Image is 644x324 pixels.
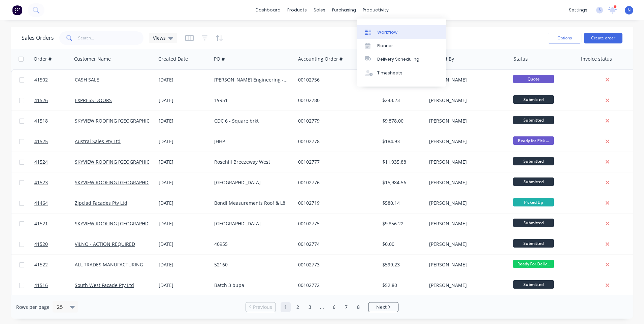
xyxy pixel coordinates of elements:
div: [DATE] [159,118,209,124]
div: [PERSON_NAME] [429,241,504,248]
span: Ready for Pick ... [513,136,554,145]
div: [DATE] [159,97,209,104]
a: Page 3 [305,302,315,312]
a: CASH SALE [75,76,99,83]
a: South West Facade Pty Ltd [75,282,134,288]
div: Delivery Scheduling [377,56,419,62]
a: 41525 [34,131,75,152]
a: Austral Sales Pty Ltd [75,138,121,144]
div: Rosehill Breezeway West [214,159,289,165]
span: 41521 [34,220,48,227]
div: Timesheets [377,70,402,76]
div: 19951 [214,97,289,104]
div: $0.00 [382,241,422,248]
div: PO # [214,56,225,62]
div: [PERSON_NAME] [429,97,504,104]
a: 41502 [34,70,75,90]
a: 41521 [34,214,75,234]
div: Planner [377,43,393,49]
div: [DATE] [159,261,209,268]
a: SKYVIEW ROOFING [GEOGRAPHIC_DATA] P/L [75,179,173,186]
div: 52160 [214,261,289,268]
div: [PERSON_NAME] [429,118,504,124]
div: settings [566,5,591,15]
a: Delivery Scheduling [357,53,446,66]
a: 41523 [34,172,75,193]
a: SKYVIEW ROOFING [GEOGRAPHIC_DATA] P/L [75,220,173,227]
div: 00102780 [298,97,373,104]
button: Options [548,33,581,43]
span: 41464 [34,200,48,206]
div: [PERSON_NAME] [429,179,504,186]
span: Submitted [513,157,554,165]
h1: Sales Orders [22,35,54,41]
a: Zipclad Facades Pty Ltd [75,200,127,206]
div: [PERSON_NAME] [429,220,504,227]
div: [PERSON_NAME] [429,261,504,268]
div: $52.80 [382,282,422,289]
div: $580.14 [382,200,422,206]
span: 41524 [34,159,48,165]
div: 00102775 [298,220,373,227]
a: Page 8 [353,302,363,312]
span: Submitted [513,177,554,186]
a: 41464 [34,193,75,213]
div: [PERSON_NAME] [429,138,504,145]
div: [DATE] [159,179,209,186]
img: Factory [12,5,22,15]
a: Workflow [357,25,446,39]
a: Page 1 is your current page [281,302,291,312]
div: Order # [34,56,52,62]
div: 00102776 [298,179,373,186]
div: 00102756 [298,76,373,83]
a: Jump forward [317,302,327,312]
a: EXPRESS DOORS [75,97,112,103]
div: sales [310,5,329,15]
span: Views [153,34,166,41]
span: N [627,7,631,13]
div: $184.93 [382,138,422,145]
div: productivity [359,5,392,15]
a: 41516 [34,275,75,295]
a: 41520 [34,234,75,254]
span: 41502 [34,76,48,83]
span: Ready For Deliv... [513,260,554,268]
div: 00102772 [298,282,373,289]
div: $599.23 [382,261,422,268]
div: products [284,5,310,15]
a: ALL TRADES MANUFACTURING [75,261,143,268]
a: Planner [357,39,446,53]
span: 41520 [34,241,48,248]
span: Submitted [513,219,554,227]
div: 00102779 [298,118,373,124]
input: Search... [78,31,144,45]
span: 41523 [34,179,48,186]
div: $9,878.00 [382,118,422,124]
div: Status [514,56,528,62]
a: 41518 [34,111,75,131]
div: $15,984.56 [382,179,422,186]
div: [GEOGRAPHIC_DATA] [214,179,289,186]
div: Created Date [158,56,188,62]
div: $243.23 [382,97,422,104]
div: 00102774 [298,241,373,248]
button: Create order [584,33,622,43]
div: purchasing [329,5,359,15]
div: Invoice status [581,56,612,62]
div: 00102719 [298,200,373,206]
a: 41524 [34,152,75,172]
a: VILNO - ACTION REQUIRED [75,241,135,247]
a: Page 7 [341,302,351,312]
div: JHHP [214,138,289,145]
div: Workflow [377,29,397,35]
span: 41525 [34,138,48,145]
div: [DATE] [159,241,209,248]
a: Timesheets [357,66,446,80]
a: SKYVIEW ROOFING [GEOGRAPHIC_DATA] P/L [75,118,173,124]
div: $11,935.88 [382,159,422,165]
div: [DATE] [159,159,209,165]
span: Submitted [513,116,554,124]
a: 41522 [34,255,75,275]
span: Submitted [513,239,554,248]
ul: Pagination [243,302,401,312]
